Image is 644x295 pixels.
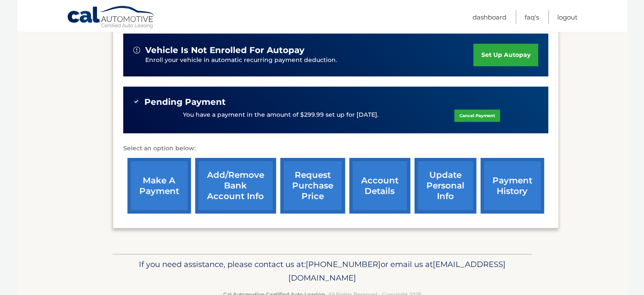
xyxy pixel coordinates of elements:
a: payment history [481,158,544,214]
a: FAQ's [525,10,539,24]
a: request purchase price [280,158,345,214]
a: account details [349,158,410,214]
a: update personal info [415,158,476,214]
a: set up autopay [473,44,538,66]
p: Select an option below: [123,143,548,154]
a: Cal Automotive [67,6,156,30]
span: [PHONE_NUMBER] [306,259,381,269]
p: You have a payment in the amount of $299.99 set up for [DATE]. [183,110,379,120]
span: Pending Payment [144,97,226,107]
a: Dashboard [473,10,506,24]
img: alert-white.svg [133,47,140,53]
a: make a payment [127,158,191,214]
img: check-green.svg [133,98,139,104]
a: Logout [557,10,578,24]
p: If you need assistance, please contact us at: or email us at [118,258,526,285]
p: Enroll your vehicle in automatic recurring payment deduction. [145,56,474,65]
span: [EMAIL_ADDRESS][DOMAIN_NAME] [288,259,506,283]
a: Cancel Payment [454,110,500,122]
span: vehicle is not enrolled for autopay [145,45,304,56]
a: Add/Remove bank account info [195,158,276,214]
